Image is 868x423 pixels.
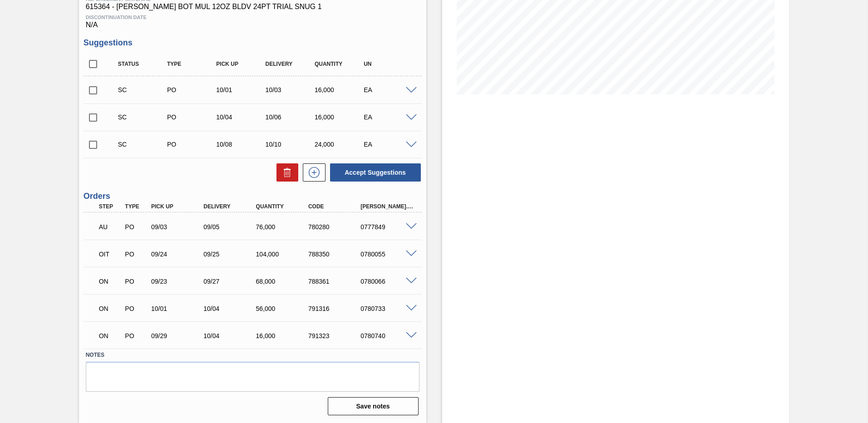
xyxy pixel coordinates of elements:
[358,223,417,231] div: 0777849
[99,332,122,339] p: ON
[149,251,207,258] div: 09/24/2025
[358,251,417,258] div: 0780055
[84,11,422,29] div: N/A
[361,86,416,93] div: EA
[358,203,417,210] div: [PERSON_NAME]. ID
[86,3,419,11] span: 615364 - [PERSON_NAME] BOT MUL 12OZ BLDV 24PT TRIAL SNUG 1
[99,251,122,258] p: OIT
[306,332,365,339] div: 791323
[298,163,325,182] div: New suggestion
[254,278,312,285] div: 68,000
[123,223,150,231] div: Purchase order
[165,113,220,121] div: Purchase order
[214,86,269,93] div: 10/01/2025
[149,223,207,231] div: 09/03/2025
[149,278,207,285] div: 09/23/2025
[123,251,150,258] div: Purchase order
[201,223,260,231] div: 09/05/2025
[306,305,365,312] div: 791316
[201,332,260,339] div: 10/04/2025
[86,349,419,362] label: Notes
[201,278,260,285] div: 09/27/2025
[361,141,416,148] div: EA
[263,141,318,148] div: 10/10/2025
[116,113,171,121] div: Suggestion Created
[254,305,312,312] div: 56,000
[149,305,207,312] div: 10/01/2025
[263,113,318,121] div: 10/06/2025
[254,332,312,339] div: 16,000
[358,278,417,285] div: 0780066
[116,86,171,93] div: Suggestion Created
[84,38,422,48] h3: Suggestions
[97,299,124,319] div: Negotiating Order
[361,113,416,121] div: EA
[165,86,220,93] div: Purchase order
[123,305,150,312] div: Purchase order
[97,244,124,264] div: Order in transit
[97,326,124,346] div: Negotiating Order
[254,223,312,231] div: 76,000
[254,251,312,258] div: 104,000
[358,305,417,312] div: 0780733
[325,162,422,182] div: Accept Suggestions
[123,203,150,210] div: Type
[97,271,124,291] div: Negotiating Order
[312,86,367,93] div: 16,000
[214,61,269,67] div: Pick up
[312,113,367,121] div: 16,000
[201,203,260,210] div: Delivery
[254,203,312,210] div: Quantity
[272,163,298,182] div: Delete Suggestions
[123,278,150,285] div: Purchase order
[84,192,422,201] h3: Orders
[358,332,417,339] div: 0780740
[312,61,367,67] div: Quantity
[263,86,318,93] div: 10/03/2025
[165,61,220,67] div: Type
[165,141,220,148] div: Purchase order
[99,223,122,231] p: AU
[97,217,124,237] div: Awaiting Unload
[306,203,365,210] div: Code
[328,397,419,415] button: Save notes
[123,332,150,339] div: Purchase order
[86,15,419,20] span: Discontinuation Date
[116,61,171,67] div: Status
[201,305,260,312] div: 10/04/2025
[99,305,122,312] p: ON
[306,223,365,231] div: 780280
[214,113,269,121] div: 10/04/2025
[361,61,416,67] div: UN
[201,251,260,258] div: 09/25/2025
[149,203,207,210] div: Pick up
[99,278,122,285] p: ON
[330,163,421,182] button: Accept Suggestions
[97,203,124,210] div: Step
[306,251,365,258] div: 788350
[149,332,207,339] div: 09/29/2025
[116,141,171,148] div: Suggestion Created
[263,61,318,67] div: Delivery
[306,278,365,285] div: 788361
[312,141,367,148] div: 24,000
[214,141,269,148] div: 10/08/2025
